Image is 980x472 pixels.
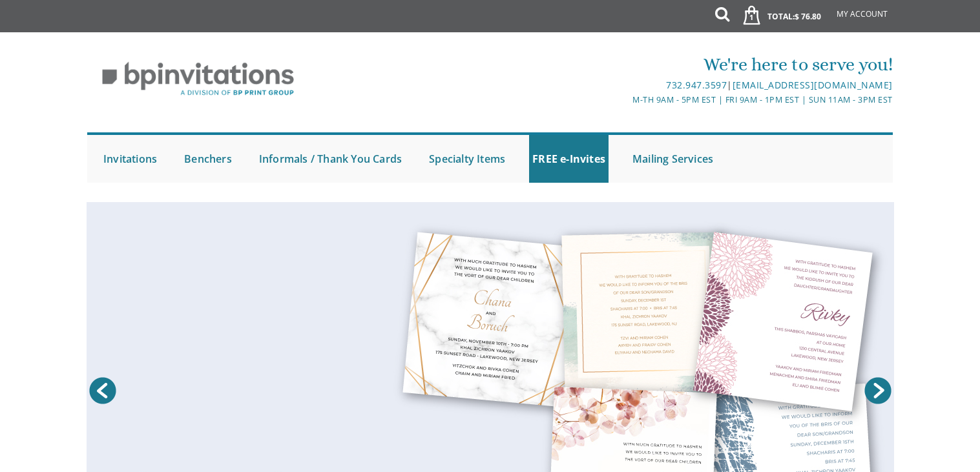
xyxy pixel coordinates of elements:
[357,93,893,107] div: M-Th 9am - 5pm EST | Fri 9am - 1pm EST | Sun 11am - 3pm EST
[87,375,119,407] a: Prev
[629,135,716,183] a: Mailing Services
[795,11,821,22] span: $ 76.80
[357,77,893,93] div: |
[745,12,758,23] span: 1
[862,375,894,407] a: Next
[666,79,727,91] a: 732.947.3597
[181,135,235,183] a: Benchers
[256,135,405,183] a: Informals / Thank You Cards
[529,135,609,183] a: FREE e-Invites
[357,52,893,77] div: We're here to serve you!
[426,135,508,183] a: Specialty Items
[733,79,893,91] a: [EMAIL_ADDRESS][DOMAIN_NAME]
[100,135,160,183] a: Invitations
[87,52,309,106] img: BP Invitation Loft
